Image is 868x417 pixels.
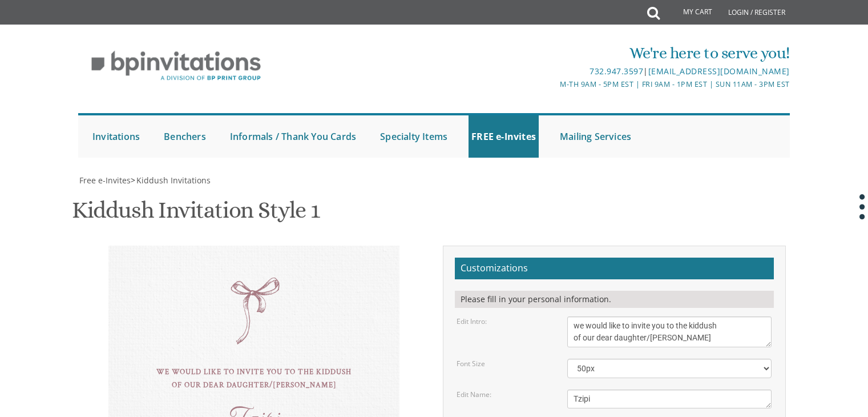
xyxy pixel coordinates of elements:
a: 732.947.3597 [590,66,643,77]
a: Free e-Invites [78,175,131,186]
span: Free e-Invites [79,175,131,186]
a: Specialty Items [377,115,450,158]
div: M-Th 9am - 5pm EST | Fri 9am - 1pm EST | Sun 11am - 3pm EST [316,78,790,90]
div: | [316,65,790,78]
a: Invitations [90,115,143,158]
label: Font Size [457,359,485,368]
h1: Kiddush Invitation Style 1 [72,198,320,231]
span: Kiddush Invitations [136,175,211,186]
a: My Cart [659,1,720,24]
h2: Customizations [455,258,774,279]
textarea: we would like to invite you to the kiddush of our dear daughter/[PERSON_NAME] [567,316,772,347]
textarea: Dassi [567,390,772,408]
label: Edit Intro: [457,316,487,326]
a: Kiddush Invitations [135,175,211,186]
a: Mailing Services [557,115,634,158]
a: Benchers [161,115,209,158]
label: Edit Name: [457,390,491,399]
img: BP Invitation Loft [78,42,274,90]
a: [EMAIL_ADDRESS][DOMAIN_NAME] [648,66,790,77]
a: Informals / Thank You Cards [227,115,359,158]
span: > [131,175,211,186]
div: Please fill in your personal information. [455,291,774,308]
div: We're here to serve you! [316,42,790,65]
div: we would like to invite you to the kiddush of our dear daughter/[PERSON_NAME] [131,366,377,392]
iframe: chat widget [820,371,857,406]
a: FREE e-Invites [469,115,539,158]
